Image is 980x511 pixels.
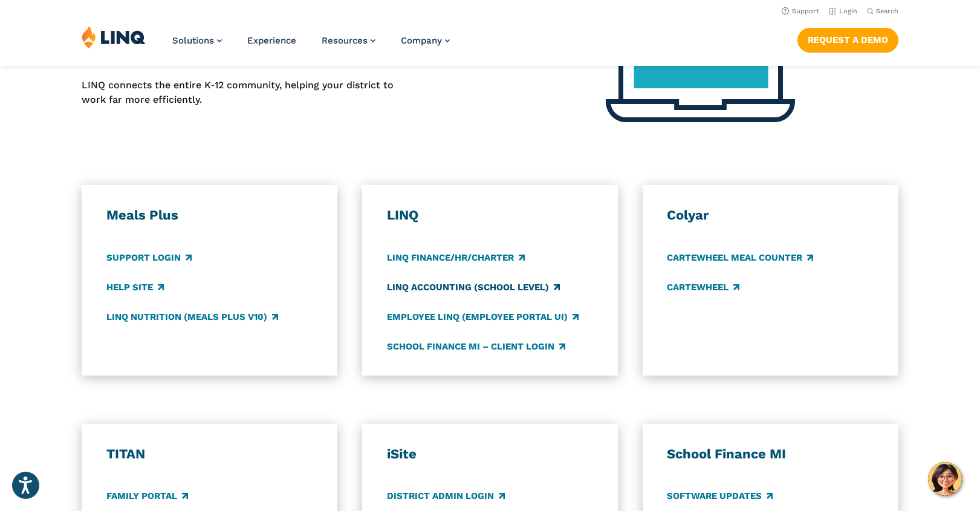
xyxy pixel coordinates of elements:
[387,207,594,224] h3: LINQ
[387,251,525,264] a: LINQ Finance/HR/Charter
[387,446,594,463] h3: iSite
[172,35,222,46] a: Solutions
[322,35,368,46] span: Resources
[667,251,813,264] a: CARTEWHEEL Meal Counter
[667,446,874,463] h3: School Finance MI
[782,7,819,15] a: Support
[106,490,188,503] a: Family Portal
[667,207,874,224] h3: Colyar
[667,281,739,294] a: CARTEWHEEL
[247,35,296,46] a: Experience
[797,28,898,52] a: Request a Demo
[172,25,450,65] nav: Primary Navigation
[829,7,857,15] a: Login
[401,35,450,46] a: Company
[106,310,278,324] a: LINQ Nutrition (Meals Plus v10)
[82,78,407,108] p: LINQ connects the entire K‑12 community, helping your district to work far more efficiently.
[387,340,565,353] a: School Finance MI – Client Login
[928,462,962,496] button: Hello, have a question? Let’s chat.
[82,25,146,48] img: LINQ | K‑12 Software
[387,490,505,503] a: District Admin Login
[867,7,898,16] button: Open Search Bar
[106,251,192,264] a: Support Login
[401,35,442,46] span: Company
[106,207,313,224] h3: Meals Plus
[172,35,214,46] span: Solutions
[106,446,313,463] h3: TITAN
[322,35,375,46] a: Resources
[106,281,164,294] a: Help Site
[387,310,579,324] a: Employee LINQ (Employee Portal UI)
[797,25,898,52] nav: Button Navigation
[387,281,560,294] a: LINQ Accounting (school level)
[876,7,898,15] span: Search
[667,490,773,503] a: Software Updates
